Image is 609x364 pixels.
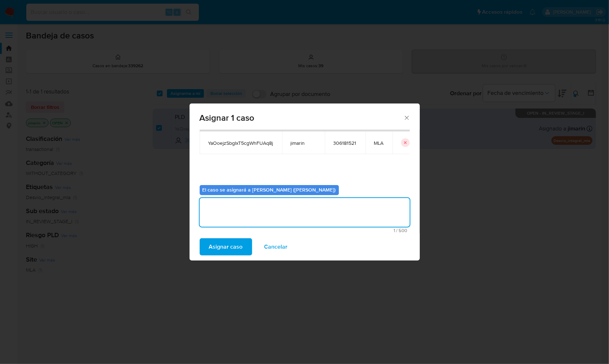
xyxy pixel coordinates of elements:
span: Asignar caso [209,239,243,255]
button: Cancelar [255,238,297,255]
span: MLA [374,140,384,146]
button: Cerrar ventana [403,114,410,121]
span: Máximo 500 caracteres [202,228,408,233]
button: icon-button [401,138,410,147]
b: El caso se asignará a [PERSON_NAME] ([PERSON_NAME]) [203,186,336,193]
button: Asignar caso [200,238,252,255]
span: Asignar 1 caso [200,114,404,122]
div: assign-modal [190,103,420,261]
span: 306181521 [333,140,357,146]
span: YaOoejzSbgIxT5cgWhFUAq8j [208,140,273,146]
span: Cancelar [264,239,288,255]
span: jimarin [291,140,316,146]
